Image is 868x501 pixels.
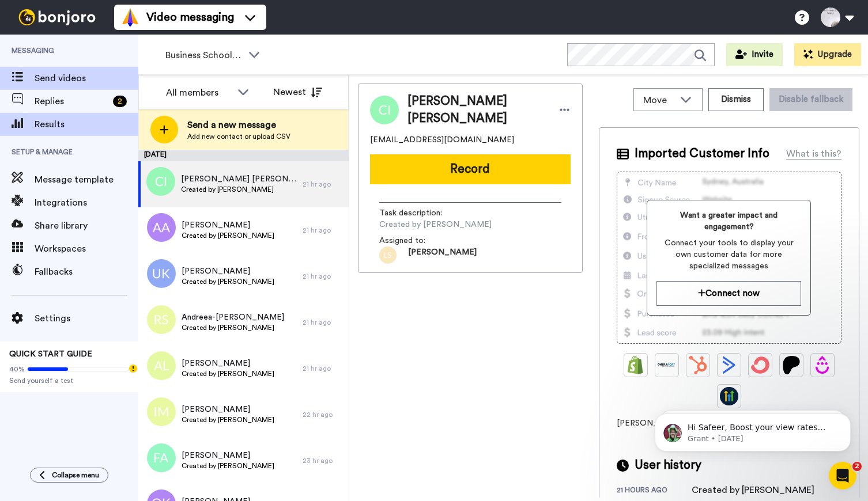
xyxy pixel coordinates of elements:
span: Created by [PERSON_NAME] [182,231,274,240]
span: Share library [35,219,138,233]
span: [PERSON_NAME] [PERSON_NAME] [181,173,297,185]
button: Connect now [656,281,801,306]
span: Created by [PERSON_NAME] [379,219,492,230]
div: 21 hours ago [617,485,692,497]
img: Shopify [627,356,645,374]
img: al.png [147,351,176,380]
span: 2 [852,462,862,471]
img: Image of Viorel Claudiu Iacob [370,96,399,124]
img: ConvertKit [751,356,769,374]
span: Message template [35,173,138,187]
div: Created by [PERSON_NAME] [692,483,814,497]
button: Upgrade [794,43,861,66]
span: Business School 2025 [165,48,243,62]
div: Tooltip anchor [128,363,138,374]
button: Disable fallback [769,88,852,111]
span: Add new contact or upload CSV [187,132,290,141]
span: User history [635,457,701,474]
span: Created by [PERSON_NAME] [181,185,297,194]
span: [PERSON_NAME] [PERSON_NAME] [407,93,547,127]
button: Record [370,154,571,184]
img: Patreon [782,356,801,374]
div: 21 hr ago [303,226,343,235]
span: [PERSON_NAME] [182,219,274,231]
iframe: Intercom notifications message [637,389,868,470]
img: Ontraport [658,356,676,374]
span: Want a greater impact and engagement? [656,210,801,233]
span: [PERSON_NAME] [408,246,477,264]
div: 21 hr ago [303,180,343,189]
button: Newest [265,81,331,104]
div: [DATE] [138,150,349,161]
img: Hubspot [689,356,707,374]
span: Results [35,117,138,131]
span: Send yourself a test [9,376,129,385]
img: GoHighLevel [720,387,738,405]
img: rs.png [147,305,176,334]
span: Task description : [379,207,460,219]
span: Send videos [35,71,138,85]
span: 40% [9,365,25,374]
span: Created by [PERSON_NAME] [182,323,284,332]
span: Created by [PERSON_NAME] [182,277,274,286]
img: im.png [147,397,176,426]
img: vm-color.svg [121,8,139,26]
span: Created by [PERSON_NAME] [182,461,274,470]
span: [PERSON_NAME] [182,404,274,415]
span: [PERSON_NAME] [182,358,274,369]
span: Integrations [35,196,138,210]
button: Dismiss [708,88,764,111]
div: 22 hr ago [303,410,343,419]
span: Fallbacks [35,265,138,279]
div: 2 [113,96,127,107]
span: Imported Customer Info [635,145,769,162]
span: Replies [35,94,108,108]
span: QUICK START GUIDE [9,350,92,358]
span: Created by [PERSON_NAME] [182,369,274,378]
div: 21 hr ago [303,272,343,281]
span: Assigned to: [379,235,460,246]
button: Collapse menu [30,468,108,483]
div: What is this? [786,147,841,161]
div: 23 hr ago [303,456,343,465]
span: Workspaces [35,242,138,256]
span: [PERSON_NAME] [182,265,274,277]
div: 21 hr ago [303,364,343,373]
span: Connect your tools to display your own customer data for more specialized messages [656,237,801,272]
img: uk.png [147,259,176,288]
img: bj-logo-header-white.svg [14,9,100,25]
span: Settings [35,312,138,325]
div: All members [166,86,232,100]
iframe: Intercom live chat [829,462,856,489]
img: ActiveCampaign [720,356,738,374]
div: 21 hr ago [303,318,343,327]
span: [PERSON_NAME] connects with all your other software [617,418,841,441]
img: fa.png [147,443,176,472]
span: Andreea-[PERSON_NAME] [182,312,284,323]
span: Move [643,93,674,107]
span: Created by [PERSON_NAME] [182,415,274,424]
span: Collapse menu [52,470,99,480]
span: Video messaging [146,9,234,25]
span: Send a new message [187,118,290,132]
img: Drip [813,356,832,374]
span: [PERSON_NAME] [182,450,274,461]
img: aa.png [147,213,176,242]
img: c868fa31-164a-4375-a30d-dbde66357fd0.png [379,246,397,264]
img: ci.png [146,167,175,196]
span: [EMAIL_ADDRESS][DOMAIN_NAME] [370,134,514,146]
button: Invite [726,43,783,66]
